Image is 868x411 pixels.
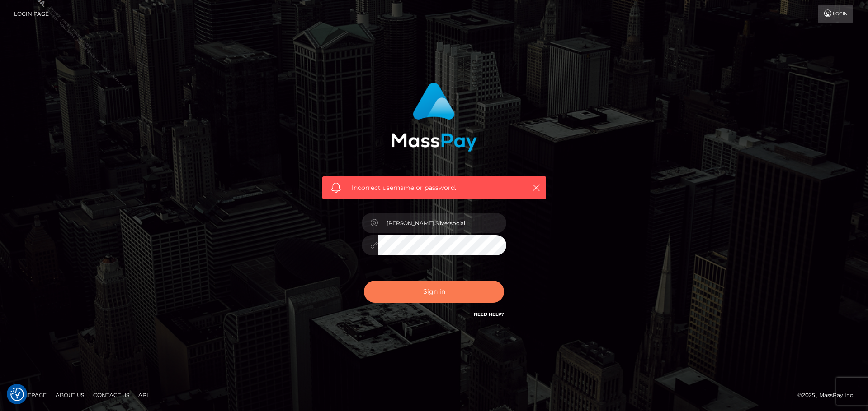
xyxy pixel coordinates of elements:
input: Username... [378,213,506,233]
a: API [135,388,152,402]
a: Homepage [10,388,50,402]
a: Login [818,5,853,23]
img: MassPay Login [391,83,477,152]
img: Revisit consent button [10,388,24,401]
a: About Us [52,388,88,402]
div: © 2025 , MassPay Inc. [797,390,861,400]
span: Incorrect username or password. [352,183,517,193]
button: Sign in [364,281,504,303]
a: Need Help? [474,311,504,317]
a: Login Page [14,5,49,23]
button: Consent Preferences [10,388,24,401]
a: Contact Us [90,388,133,402]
